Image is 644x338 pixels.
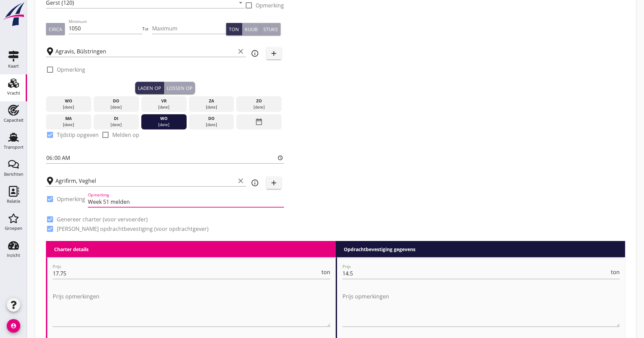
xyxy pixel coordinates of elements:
[4,172,23,176] div: Berichten
[261,23,281,35] button: Stuks
[242,23,261,35] button: Kuub
[190,98,232,104] div: za
[53,291,330,327] textarea: Prijs opmerkingen
[164,82,195,94] button: Lossen op
[255,116,263,128] i: date_range
[48,104,90,110] div: [DATE]
[190,122,232,128] div: [DATE]
[95,116,137,122] div: di
[237,177,245,185] i: clear
[95,98,137,104] div: do
[143,104,185,110] div: [DATE]
[95,104,137,110] div: [DATE]
[251,49,259,57] i: info_outline
[4,145,24,149] div: Transport
[7,199,20,203] div: Relatie
[7,319,20,333] i: account_circle
[112,131,139,138] label: Melden op
[229,26,239,33] div: Ton
[321,269,330,275] span: ton
[69,23,143,34] input: Minimum
[256,2,284,9] label: Opmerking
[245,26,258,33] div: Kuub
[143,122,185,128] div: [DATE]
[4,118,24,122] div: Capaciteit
[237,47,245,55] i: clear
[55,175,235,186] input: Losplaats
[143,98,185,104] div: vr
[143,116,185,122] div: wo
[251,179,259,187] i: info_outline
[57,216,148,223] label: Genereer charter (voor vervoerder)
[226,23,242,35] button: Ton
[1,2,26,27] img: logo-small.a267ee39.svg
[49,26,62,33] div: Circa
[138,84,161,92] div: Laden op
[57,225,209,232] label: [PERSON_NAME] opdrachtbevestiging (voor opdrachtgever)
[53,268,320,279] input: Prijs
[152,23,226,34] input: Maximum
[238,104,280,110] div: [DATE]
[190,116,232,122] div: do
[57,196,85,202] label: Opmerking
[48,98,90,104] div: wo
[57,131,99,138] label: Tijdstip opgeven
[142,26,152,32] div: Tot
[263,26,278,33] div: Stuks
[8,64,19,68] div: Kaart
[55,46,235,57] input: Laadplaats
[95,122,137,128] div: [DATE]
[342,291,620,327] textarea: Prijs opmerkingen
[7,91,20,95] div: Vracht
[611,269,620,275] span: ton
[238,98,280,104] div: zo
[135,82,164,94] button: Laden op
[190,104,232,110] div: [DATE]
[88,196,284,207] input: Opmerking
[342,268,610,279] input: Prijs
[57,66,85,73] label: Opmerking
[48,122,90,128] div: [DATE]
[48,116,90,122] div: ma
[270,179,278,187] i: add
[7,253,20,258] div: Inzicht
[5,226,22,231] div: Groepen
[270,49,278,57] i: add
[167,84,192,92] div: Lossen op
[46,23,65,35] button: Circa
